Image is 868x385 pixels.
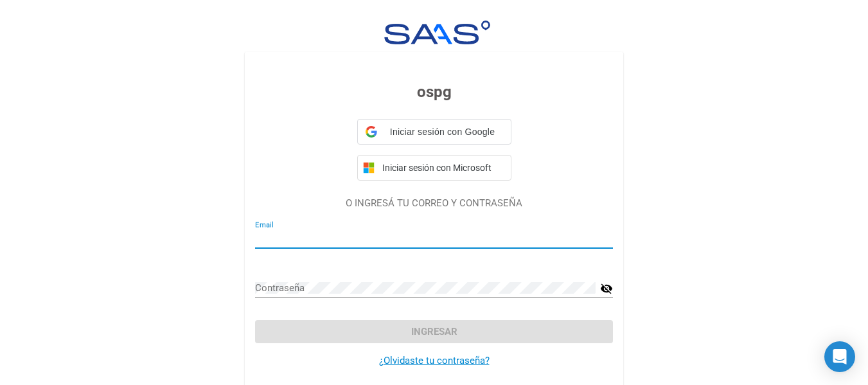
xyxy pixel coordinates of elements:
[380,163,506,173] span: Iniciar sesión con Microsoft
[255,196,613,211] p: O INGRESÁ TU CORREO Y CONTRASEÑA
[600,281,613,296] mat-icon: visibility_off
[411,326,457,337] span: Ingresar
[382,125,503,139] span: Iniciar sesión con Google
[379,355,490,366] a: ¿Olvidaste tu contraseña?
[357,119,511,145] div: Iniciar sesión con Google
[255,80,613,103] h3: ospg
[824,341,855,372] div: Open Intercom Messenger
[357,155,511,181] button: Iniciar sesión con Microsoft
[255,320,613,343] button: Ingresar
